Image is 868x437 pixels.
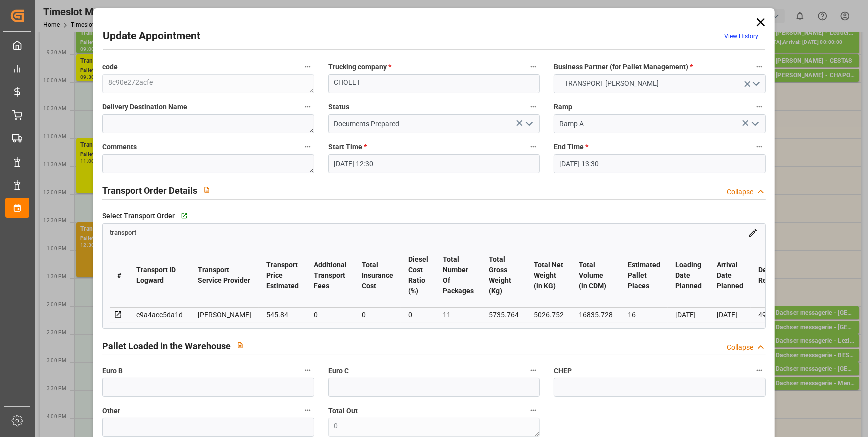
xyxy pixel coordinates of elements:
[301,100,314,113] button: Delivery Destination Name
[668,243,709,308] th: Loading Date Planned
[328,406,358,416] span: Total Out
[489,309,519,321] div: 5735.764
[198,309,251,321] div: [PERSON_NAME]
[554,62,693,72] span: Business Partner (for Pallet Management)
[328,114,540,133] input: Type to search/select
[102,74,314,93] textarea: 8c90e272acfe
[362,309,393,321] div: 0
[753,100,766,113] button: Ramp
[554,102,572,112] span: Ramp
[301,60,314,73] button: code
[527,404,540,417] button: Total Out
[727,187,753,197] div: Collapse
[259,243,306,308] th: Transport Price Estimated
[554,366,572,376] span: CHEP
[628,309,660,321] div: 16
[102,366,123,376] span: Euro B
[110,243,129,308] th: #
[534,309,564,321] div: 5026.752
[527,364,540,377] button: Euro C
[521,116,536,132] button: open menu
[102,184,197,197] h2: Transport Order Details
[554,74,766,93] button: open menu
[554,154,766,173] input: DD-MM-YYYY HH:MM
[354,243,401,308] th: Total Insurance Cost
[328,102,349,112] span: Status
[753,140,766,153] button: End Time *
[709,243,751,308] th: Arrival Date Planned
[197,180,216,199] button: View description
[328,154,540,173] input: DD-MM-YYYY HH:MM
[328,366,349,376] span: Euro C
[401,243,435,308] th: Diesel Cost Ratio (%)
[103,28,200,44] h2: Update Appointment
[481,243,526,308] th: Total Gross Weight (Kg)
[110,229,136,237] span: transport
[526,243,571,308] th: Total Net Weight (in KG)
[266,309,299,321] div: 545.84
[747,116,762,132] button: open menu
[102,142,137,152] span: Comments
[559,78,664,89] span: TRANSPORT [PERSON_NAME]
[554,114,766,133] input: Type to search/select
[328,62,391,72] span: Trucking company
[579,309,613,321] div: 16835.728
[724,33,758,40] a: View History
[301,404,314,417] button: Other
[306,243,354,308] th: Additional Transport Fees
[753,60,766,73] button: Business Partner (for Pallet Management) *
[527,60,540,73] button: Trucking company *
[190,243,259,308] th: Transport Service Provider
[328,142,367,152] span: Start Time
[717,309,743,321] div: [DATE]
[328,418,540,437] textarea: 0
[136,309,183,321] div: e9a4acc5da1d
[435,243,481,308] th: Total Number Of Packages
[102,62,118,72] span: code
[102,339,231,353] h2: Pallet Loaded in the Warehouse
[753,364,766,377] button: CHEP
[301,364,314,377] button: Euro B
[314,309,347,321] div: 0
[408,309,428,321] div: 0
[751,243,803,308] th: Destination Region
[301,140,314,153] button: Comments
[571,243,620,308] th: Total Volume (in CDM)
[527,100,540,113] button: Status
[443,309,474,321] div: 11
[231,336,250,355] button: View description
[328,74,540,93] textarea: CHOLET
[727,342,753,353] div: Collapse
[102,406,120,416] span: Other
[110,228,136,236] a: transport
[527,140,540,153] button: Start Time *
[102,211,175,221] span: Select Transport Order
[554,142,588,152] span: End Time
[675,309,702,321] div: [DATE]
[620,243,668,308] th: Estimated Pallet Places
[129,243,190,308] th: Transport ID Logward
[758,309,795,321] div: 49
[102,102,187,112] span: Delivery Destination Name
